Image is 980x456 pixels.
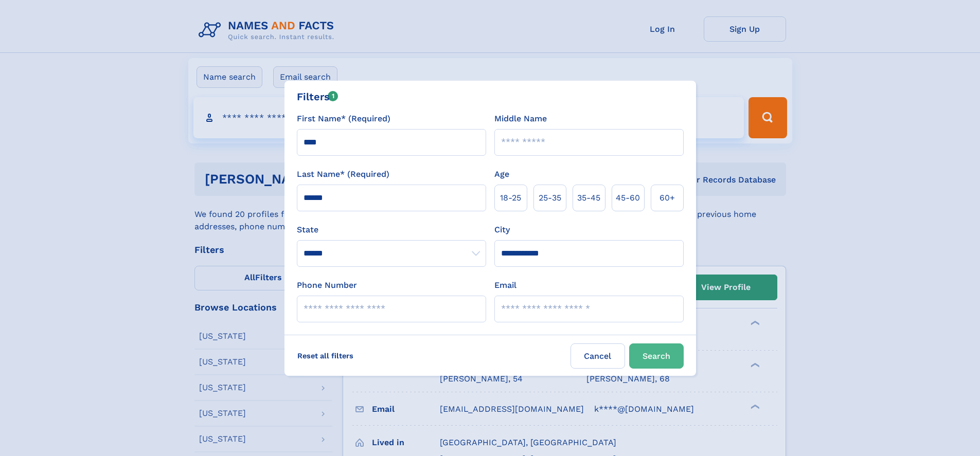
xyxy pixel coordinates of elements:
[500,192,521,204] span: 18‑25
[297,113,390,125] label: First Name* (Required)
[297,89,338,104] div: Filters
[616,192,640,204] span: 45‑60
[494,224,510,236] label: City
[291,343,360,368] label: Reset all filters
[494,113,547,125] label: Middle Name
[660,192,675,204] span: 60+
[494,168,509,180] label: Age
[629,343,684,369] button: Search
[297,279,357,291] label: Phone Number
[297,168,389,180] label: Last Name* (Required)
[494,279,516,291] label: Email
[577,192,600,204] span: 35‑45
[539,192,561,204] span: 25‑35
[571,343,625,369] label: Cancel
[297,224,486,236] label: State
